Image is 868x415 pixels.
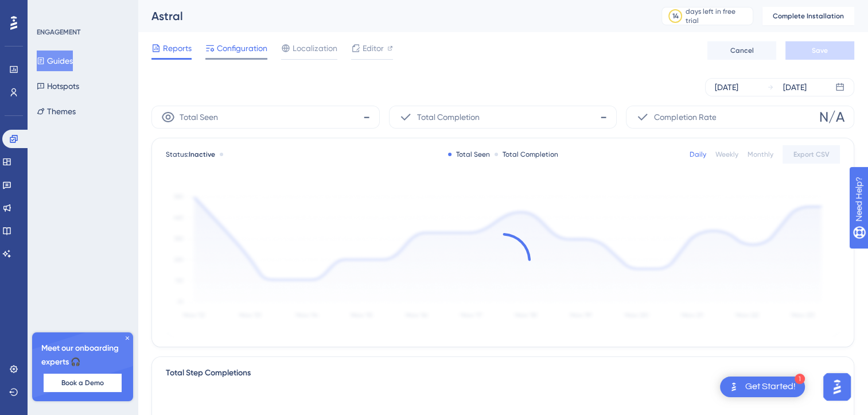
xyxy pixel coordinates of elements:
[795,374,805,384] div: 1
[363,41,384,55] span: Editor
[773,11,844,21] span: Complete Installation
[293,41,337,55] span: Localization
[600,108,607,126] span: -
[745,381,796,393] div: Get Started!
[819,108,844,126] span: N/A
[730,46,754,55] span: Cancel
[217,41,267,55] span: Configuration
[61,378,104,387] span: Book a Demo
[189,150,215,158] span: Inactive
[812,46,828,55] span: Save
[720,377,805,397] div: Open Get Started! checklist, remaining modules: 1
[163,41,192,55] span: Reports
[762,7,854,25] button: Complete Installation
[715,80,738,94] div: [DATE]
[793,150,830,159] span: Export CSV
[41,342,124,369] span: Meet our onboarding experts 🎧
[37,51,73,71] button: Guides
[37,76,79,96] button: Hotspots
[166,150,215,159] span: Status:
[727,380,741,394] img: launcher-image-alternative-text
[690,150,706,159] div: Daily
[180,110,218,124] span: Total Seen
[37,101,76,122] button: Themes
[672,11,679,21] div: 14
[686,7,749,25] div: days left in free trial
[417,110,480,124] span: Total Completion
[820,370,854,404] iframe: UserGuiding AI Assistant Launcher
[783,145,840,164] button: Export CSV
[495,150,558,159] div: Total Completion
[748,150,773,159] div: Monthly
[363,108,370,126] span: -
[151,8,633,24] div: Astral
[654,110,716,124] span: Completion Rate
[448,150,490,159] div: Total Seen
[715,150,738,159] div: Weekly
[707,41,776,60] button: Cancel
[783,80,807,94] div: [DATE]
[785,41,854,60] button: Save
[166,366,251,380] div: Total Step Completions
[44,374,122,392] button: Book a Demo
[37,28,80,37] div: ENGAGEMENT
[27,3,72,17] span: Need Help?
